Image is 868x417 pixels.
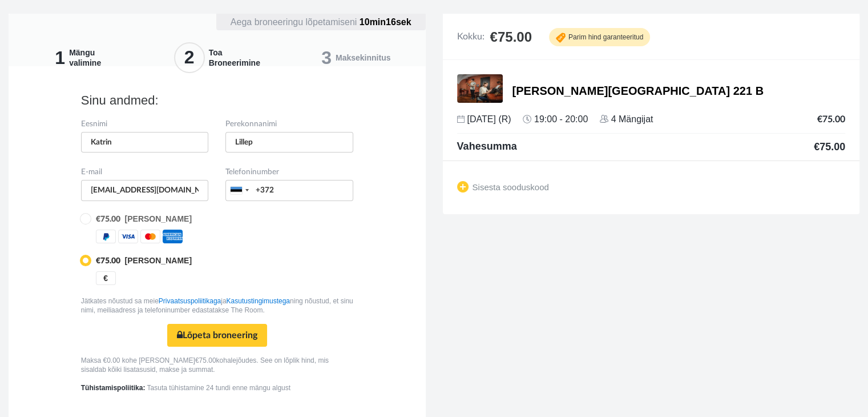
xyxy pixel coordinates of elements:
span: [DATE] (R) [457,114,511,124]
span: sek [396,17,411,27]
span: 19:00 - 20:00 [523,114,588,124]
img: 2fb0c9205fac8b545.jpg [457,74,503,103]
div: Aega broneeringu lõpetamiseni [216,14,426,30]
a: Privaatsuspoliitikaga [159,297,221,305]
span: 16 [386,17,396,27]
td: [PERSON_NAME] [91,213,210,225]
b: €75.00 [96,257,120,265]
label: E-mail [81,166,102,178]
span: Kokku: [457,32,485,42]
span: Mängu valimine [69,47,101,68]
span: [PERSON_NAME][GEOGRAPHIC_DATA] 221 B [512,84,764,98]
label: Telefoninumber [225,166,279,178]
a: Kasutustingimustega [227,297,290,305]
p: Jätkates nõustud sa meie ja ning nõustud, et sinu nimi, meiliaadress ja telefoninumber edastataks... [81,296,353,315]
span: Vahesumma [457,141,517,151]
div: Sularaha [96,271,116,285]
input: 1234567890 [225,180,353,201]
span: 1 [55,44,65,71]
div: Estonia (Eesti): +372 [226,181,252,201]
p: Maksa €0.00 kohe [PERSON_NAME] kohalejõudes. See on lõplik hind, mis sisaldab kõiki lisatasusid, ... [81,356,353,374]
label: Eesnimi [81,118,107,130]
span: 4 Mängijat [600,114,653,124]
label: Perekonnanimi [225,118,277,130]
button: Lõpeta broneering [167,324,267,347]
input: Mati [81,132,209,153]
h4: Sinu andmed: [81,94,353,107]
td: €75.00 [801,114,846,125]
span: Parim hind garanteeritud [556,33,643,43]
input: Tamm [225,132,353,153]
span: min [370,17,386,27]
span: Tasuta tühistamine 24 tundi enne mängu algust [147,384,291,392]
span: 10 [360,17,370,27]
span: €75.00 [814,141,845,153]
b: €75.00 [96,215,120,223]
input: example@gmail.com [81,180,209,201]
span: Toa Broneerimine [209,47,260,68]
span: €75.00 [195,356,216,364]
td: [PERSON_NAME] [91,255,210,267]
span: €75.00 [490,30,532,45]
span: 2 [174,42,205,73]
b: Tühistamispoliitika: [81,384,146,392]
